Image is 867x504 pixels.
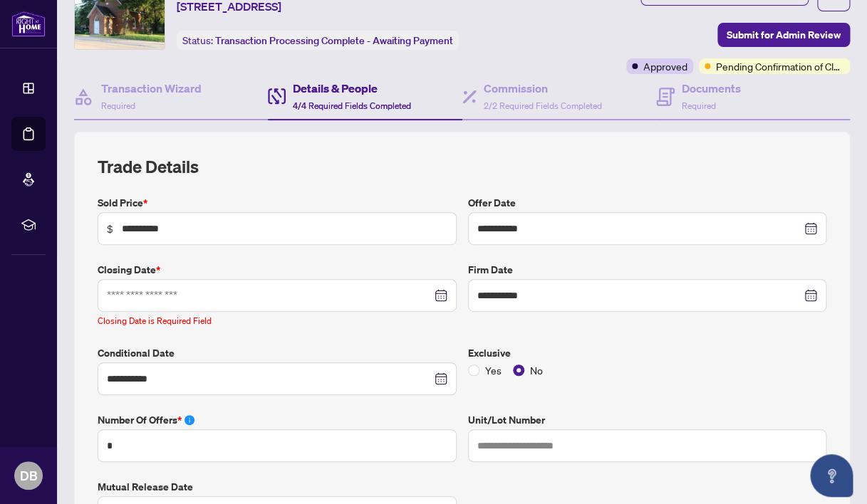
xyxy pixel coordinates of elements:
[177,31,459,50] div: Status:
[468,195,827,211] label: Offer Date
[98,479,457,495] label: Mutual Release Date
[468,345,827,361] label: Exclusive
[643,58,687,74] span: Approved
[524,362,549,378] span: No
[484,80,602,97] h4: Commission
[293,80,411,97] h4: Details & People
[727,23,841,46] span: Submit for Admin Review
[716,58,844,74] span: Pending Confirmation of Closing
[717,23,850,47] button: Submit for Admin Review
[479,362,507,378] span: Yes
[682,80,741,97] h4: Documents
[101,80,202,97] h4: Transaction Wizard
[215,34,453,47] span: Transaction Processing Complete - Awaiting Payment
[468,412,827,428] label: Unit/Lot Number
[98,195,457,211] label: Sold Price
[468,262,827,278] label: Firm Date
[101,100,135,111] span: Required
[185,415,194,425] span: info-circle
[293,100,411,111] span: 4/4 Required Fields Completed
[98,315,212,326] span: Closing Date is Required Field
[107,221,113,236] span: $
[810,454,853,497] button: Open asap
[98,262,457,278] label: Closing Date
[11,11,46,37] img: logo
[20,466,38,485] span: DB
[98,345,457,361] label: Conditional Date
[98,412,457,428] label: Number of offers
[98,155,826,178] h2: Trade Details
[484,100,602,111] span: 2/2 Required Fields Completed
[682,100,716,111] span: Required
